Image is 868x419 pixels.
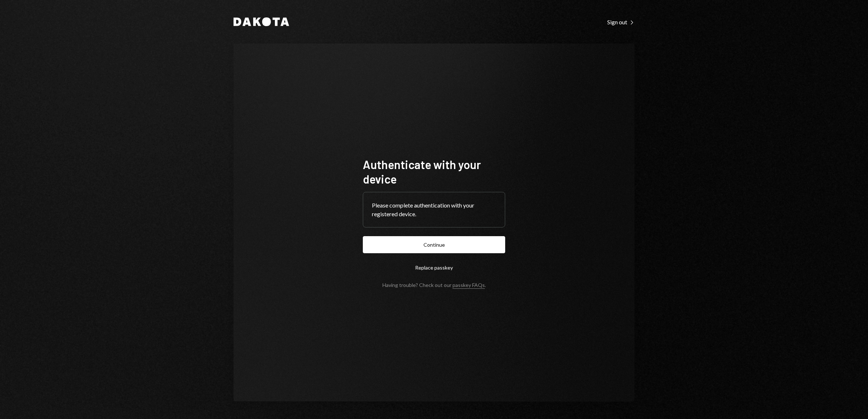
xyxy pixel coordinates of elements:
[363,259,505,276] button: Replace passkey
[382,282,486,288] div: Having trouble? Check out our .
[607,18,634,26] a: Sign out
[607,19,634,26] div: Sign out
[372,201,496,218] div: Please complete authentication with your registered device.
[363,157,505,186] h1: Authenticate with your device
[453,282,485,289] a: passkey FAQs
[363,236,505,253] button: Continue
